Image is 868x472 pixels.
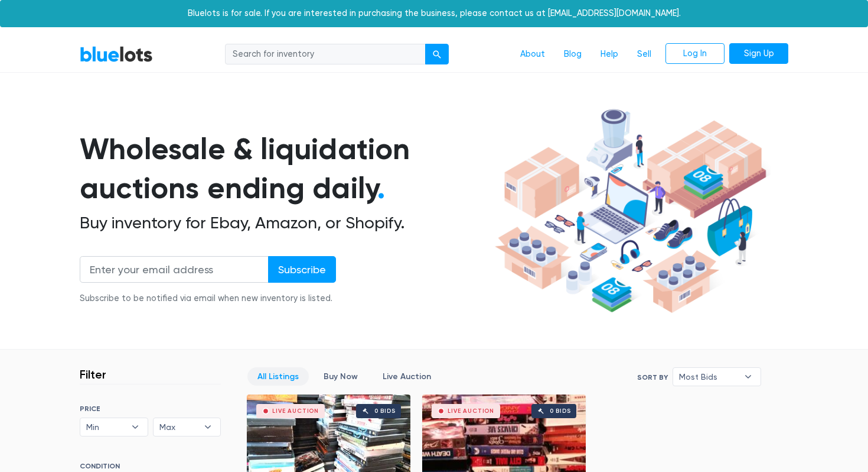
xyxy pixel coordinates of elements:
[511,43,554,66] a: About
[729,43,788,64] a: Sign Up
[554,43,591,66] a: Blog
[448,408,494,414] div: Live Auction
[736,368,761,386] b: ▾
[268,256,336,283] input: Subscribe
[80,213,491,233] h2: Buy inventory for Ebay, Amazon, or Shopify.
[80,367,106,382] h3: Filter
[80,130,491,208] h1: Wholesale & liquidation auctions ending daily
[159,418,198,436] span: Max
[123,418,148,436] b: ▾
[665,43,725,64] a: Log In
[272,408,319,414] div: Live Auction
[195,418,220,436] b: ▾
[377,170,385,206] span: .
[225,44,426,65] input: Search for inventory
[637,372,668,383] label: Sort By
[591,43,628,66] a: Help
[679,368,738,386] span: Most Bids
[80,292,336,305] div: Subscribe to be notified via email when new inventory is listed.
[373,367,441,386] a: Live Auction
[80,46,153,63] a: BlueLots
[374,408,396,414] div: 0 bids
[247,367,309,386] a: All Listings
[80,256,269,283] input: Enter your email address
[628,43,661,66] a: Sell
[314,367,368,386] a: Buy Now
[86,418,125,436] span: Min
[491,104,771,319] img: hero-ee84e7d0318cb26816c560f6b4441b76977f77a177738b4e94f68c95b2b83dbb.png
[80,405,221,413] h6: PRICE
[550,408,571,414] div: 0 bids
